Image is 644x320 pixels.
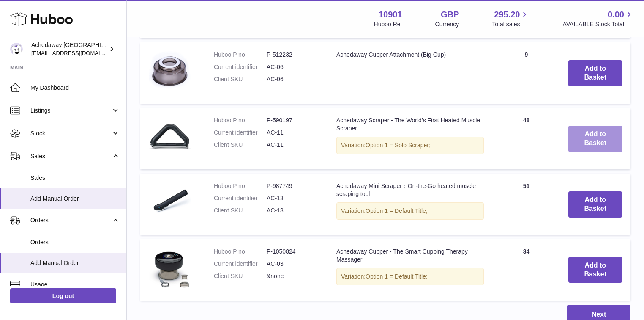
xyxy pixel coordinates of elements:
[149,51,191,93] img: Achedaway Cupper Attachment (Big Cup)
[336,137,484,154] div: Variation:
[30,152,111,160] span: Sales
[267,182,319,190] dd: P-987749
[267,194,319,202] dd: AC-13
[568,126,622,152] button: Add to Basket
[562,20,634,28] span: AVAILABLE Stock Total
[10,43,23,55] img: admin@newpb.co.uk
[30,84,120,92] span: My Dashboard
[267,248,319,256] dd: P-1050824
[328,42,492,104] td: Achedaway Cupper Attachment (Big Cup)
[214,194,267,202] dt: Current identifier
[492,9,529,28] a: 295.20 Total sales
[31,41,107,57] div: Achedaway [GEOGRAPHIC_DATA]
[267,129,319,137] dd: AC-11
[214,260,267,268] dt: Current identifier
[30,281,120,289] span: Usage
[30,130,111,138] span: Stock
[267,272,319,280] dd: &none
[374,20,402,28] div: Huboo Ref
[10,288,116,303] a: Log out
[328,174,492,235] td: Achedaway Mini Scraper：On-the-Go heated muscle scraping tool
[441,9,459,20] strong: GBP
[366,273,428,280] span: Option 1 = Default Title;
[608,9,624,20] span: 0.00
[267,116,319,124] dd: P-590197
[336,202,484,220] div: Variation:
[494,9,520,20] span: 295.20
[214,207,267,215] dt: Client SKU
[31,50,124,56] span: [EMAIL_ADDRESS][DOMAIN_NAME]
[214,129,267,137] dt: Current identifier
[30,259,120,267] span: Add Manual Order
[267,141,319,149] dd: AC-11
[492,42,560,104] td: 9
[267,207,319,215] dd: AC-13
[30,107,111,115] span: Listings
[328,239,492,301] td: Achedaway Cupper - The Smart Cupping Therapy Massager
[435,20,459,28] div: Currency
[214,272,267,280] dt: Client SKU
[492,174,560,235] td: 51
[30,238,120,246] span: Orders
[492,20,529,28] span: Total sales
[267,75,319,83] dd: AC-06
[149,116,191,159] img: Achedaway Scraper - The World’s First Heated Muscle Scraper
[568,257,622,283] button: Add to Basket
[149,248,191,290] img: Achedaway Cupper - The Smart Cupping Therapy Massager
[214,75,267,83] dt: Client SKU
[562,9,634,28] a: 0.00 AVAILABLE Stock Total
[568,191,622,218] button: Add to Basket
[214,248,267,256] dt: Huboo P no
[30,195,120,203] span: Add Manual Order
[214,116,267,124] dt: Huboo P no
[214,63,267,71] dt: Current identifier
[267,260,319,268] dd: AC-03
[214,182,267,190] dt: Huboo P no
[328,108,492,169] td: Achedaway Scraper - The World’s First Heated Muscle Scraper
[214,141,267,149] dt: Client SKU
[366,142,431,149] span: Option 1 = Solo Scraper;
[366,207,428,214] span: Option 1 = Default Title;
[336,268,484,285] div: Variation:
[568,60,622,86] button: Add to Basket
[214,51,267,59] dt: Huboo P no
[30,216,111,224] span: Orders
[267,51,319,59] dd: P-512232
[30,174,120,182] span: Sales
[149,182,191,224] img: Achedaway Mini Scraper：On-the-Go heated muscle scraping tool
[267,63,319,71] dd: AC-06
[492,108,560,169] td: 48
[379,9,402,20] strong: 10901
[492,239,560,301] td: 34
